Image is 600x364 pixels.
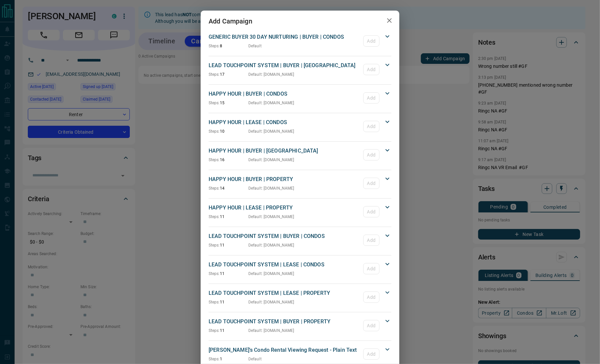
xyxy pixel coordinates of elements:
p: 11 [209,328,248,334]
h2: Add Campaign [201,11,260,32]
div: HAPPY HOUR | BUYER | CONDOSSteps:15Default: [DOMAIN_NAME]Add [209,89,391,107]
span: Steps: [209,101,220,105]
div: LEAD TOUCHPOINT SYSTEM | LEASE | PROPERTYSteps:11Default: [DOMAIN_NAME]Add [209,288,391,306]
p: LEAD TOUCHPOINT SYSTEM | LEASE | CONDOS [209,261,360,269]
p: 17 [209,71,248,77]
p: Default : [DOMAIN_NAME] [248,242,294,248]
div: LEAD TOUCHPOINT SYSTEM | BUYER | [GEOGRAPHIC_DATA]Steps:17Default: [DOMAIN_NAME]Add [209,60,391,79]
span: Steps: [209,271,220,276]
div: HAPPY HOUR | LEASE | CONDOSSteps:10Default: [DOMAIN_NAME]Add [209,117,391,136]
p: HAPPY HOUR | BUYER | [GEOGRAPHIC_DATA] [209,147,360,155]
div: HAPPY HOUR | BUYER | [GEOGRAPHIC_DATA]Steps:16Default: [DOMAIN_NAME]Add [209,146,391,164]
span: Steps: [209,72,220,77]
div: [PERSON_NAME]'s Condo Rental Viewing Request - Plain TextSteps:1DefaultAdd [209,345,391,363]
p: HAPPY HOUR | BUYER | CONDOS [209,90,360,98]
p: Default : [DOMAIN_NAME] [248,100,294,106]
p: Default : [DOMAIN_NAME] [248,299,294,305]
p: 8 [209,43,248,49]
span: Steps: [209,186,220,191]
p: Default [248,356,262,362]
span: Steps: [209,129,220,134]
div: GENERIC BUYER 30 DAY NURTURING | BUYER | CONDOSSteps:8DefaultAdd [209,32,391,50]
p: LEAD TOUCHPOINT SYSTEM | LEASE | PROPERTY [209,289,360,297]
div: LEAD TOUCHPOINT SYSTEM | BUYER | PROPERTYSteps:11Default: [DOMAIN_NAME]Add [209,316,391,335]
p: Default : [DOMAIN_NAME] [248,271,294,277]
p: 10 [209,128,248,134]
div: LEAD TOUCHPOINT SYSTEM | LEASE | CONDOSSteps:11Default: [DOMAIN_NAME]Add [209,259,391,278]
p: LEAD TOUCHPOINT SYSTEM | BUYER | [GEOGRAPHIC_DATA] [209,62,360,69]
p: Default [248,43,262,49]
p: 14 [209,185,248,191]
p: 11 [209,271,248,277]
span: Steps: [209,300,220,304]
p: Default : [DOMAIN_NAME] [248,328,294,334]
p: [PERSON_NAME]'s Condo Rental Viewing Request - Plain Text [209,346,360,354]
p: LEAD TOUCHPOINT SYSTEM | BUYER | PROPERTY [209,318,360,326]
p: 15 [209,100,248,106]
p: Default : [DOMAIN_NAME] [248,157,294,163]
p: HAPPY HOUR | BUYER | PROPERTY [209,175,360,183]
p: HAPPY HOUR | LEASE | CONDOS [209,118,360,126]
span: Steps: [209,328,220,333]
p: LEAD TOUCHPOINT SYSTEM | BUYER | CONDOS [209,232,360,240]
span: Steps: [209,357,220,361]
div: LEAD TOUCHPOINT SYSTEM | BUYER | CONDOSSteps:11Default: [DOMAIN_NAME]Add [209,231,391,250]
span: Steps: [209,214,220,219]
p: 1 [209,356,248,362]
span: Steps: [209,158,220,162]
p: GENERIC BUYER 30 DAY NURTURING | BUYER | CONDOS [209,33,360,41]
p: 16 [209,157,248,163]
p: 11 [209,214,248,220]
div: HAPPY HOUR | LEASE | PROPERTYSteps:11Default: [DOMAIN_NAME]Add [209,203,391,221]
p: Default : [DOMAIN_NAME] [248,128,294,134]
p: HAPPY HOUR | LEASE | PROPERTY [209,204,360,212]
p: 11 [209,299,248,305]
span: Steps: [209,243,220,248]
p: Default : [DOMAIN_NAME] [248,185,294,191]
p: 11 [209,242,248,248]
p: Default : [DOMAIN_NAME] [248,71,294,77]
span: Steps: [209,44,220,48]
p: Default : [DOMAIN_NAME] [248,214,294,220]
div: HAPPY HOUR | BUYER | PROPERTYSteps:14Default: [DOMAIN_NAME]Add [209,174,391,193]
